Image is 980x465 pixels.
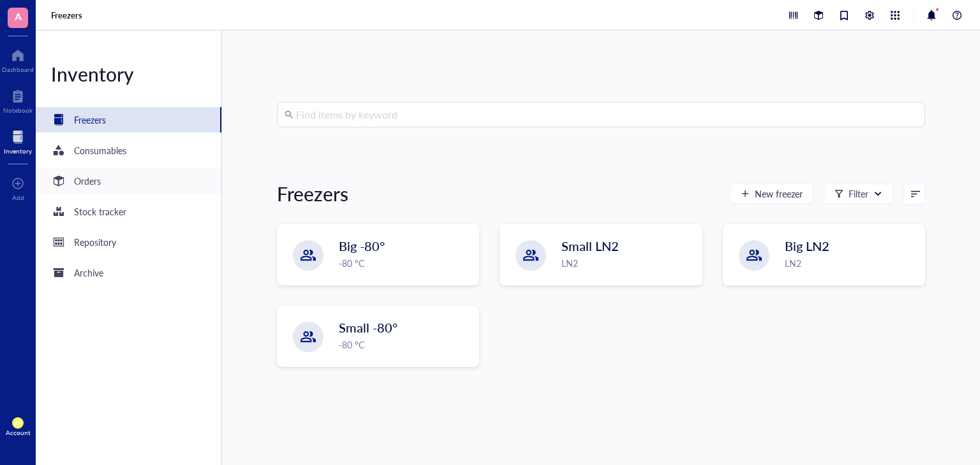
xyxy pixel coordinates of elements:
[730,183,813,204] button: New freezer
[51,10,85,21] a: Freezers
[2,66,34,73] div: Dashboard
[3,106,33,114] div: Notebook
[339,256,471,270] div: -80 °C
[785,256,917,270] div: LN2
[36,107,221,132] a: Freezers
[36,138,221,163] a: Consumables
[36,199,221,224] a: Stock tracker
[15,8,22,24] span: A
[36,168,221,194] a: Orders
[339,338,471,352] div: -80 °C
[6,429,31,436] div: Account
[74,266,103,280] div: Archive
[74,235,116,249] div: Repository
[339,237,385,255] span: Big -80°
[2,45,34,73] a: Dashboard
[849,187,868,201] div: Filter
[74,113,106,127] div: Freezers
[561,237,619,255] span: Small LN2
[12,194,24,201] div: Add
[4,127,32,155] a: Inventory
[74,174,101,188] div: Orders
[36,61,221,87] div: Inventory
[3,86,33,114] a: Notebook
[561,256,694,270] div: LN2
[277,181,348,206] div: Freezers
[36,260,221,285] a: Archive
[755,189,803,199] span: New freezer
[339,318,397,336] span: Small -80°
[36,229,221,255] a: Repository
[14,419,22,427] span: AR
[4,147,32,155] div: Inventory
[74,204,126,218] div: Stock tracker
[785,237,829,255] span: Big LN2
[74,143,126,157] div: Consumables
